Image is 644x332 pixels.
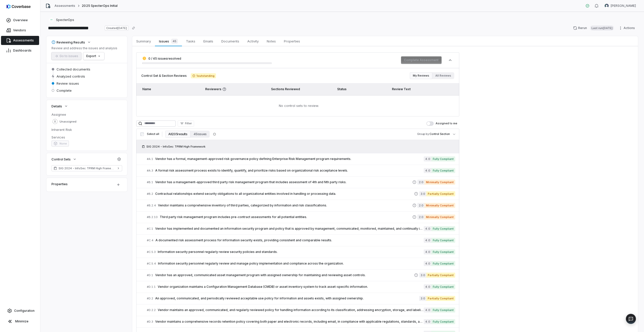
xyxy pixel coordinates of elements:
span: 4.0 [424,238,431,243]
span: Partially Compliant [426,191,455,196]
a: #B.1Vendor has a management-approved third party risk management program that includes assessment... [147,177,455,188]
img: Travis Helton avatar [605,4,609,8]
a: #B.2.10Third party risk management program includes pre-contract assessments for all potential en... [147,211,455,223]
span: Information security personnel regularly review security policies and standards. [158,250,424,254]
span: Review Text [392,87,411,91]
span: # D.1.1 [147,285,156,289]
span: 0 / 45 issues resolved [148,57,181,60]
span: Partially Compliant [426,296,455,301]
span: Filter [185,122,192,125]
span: Unassigned [60,120,76,124]
button: RerunLast run[DATE] [570,24,617,32]
span: A documented risk assessment process for information security exists, providing consistent and co... [155,238,424,242]
span: Vendors [13,28,26,32]
a: Overview [1,16,39,25]
span: Vendor maintains a comprehensive inventory of third parties, categorized by information and risk ... [158,203,412,207]
span: Fully Compliant [431,307,455,313]
span: Information security personnel regularly review and manage policy implementation and compliance a... [158,262,424,266]
a: #D.2An approved, communicated, and periodically reviewed acceptable use policy for information an... [147,293,455,304]
input: Select all [140,132,144,136]
button: My Reviews [410,72,432,79]
span: Tasks [184,38,197,44]
a: #C.5.3Information security personnel regularly review security policies and standards.4.0Fully Co... [147,246,455,258]
span: Group by [417,132,429,136]
span: Fully Compliant [431,238,455,243]
span: Summary [134,38,153,44]
span: # A.3 [147,169,153,173]
span: 4.0 [424,307,431,313]
span: Minimize [15,319,29,323]
button: All Reviews [432,72,454,79]
span: 1 outstanding [191,73,216,78]
span: Issues [157,38,180,45]
span: SpecterOps [56,18,74,22]
button: Copy link [129,23,138,33]
span: 4.0 [424,261,431,266]
span: 4.0 [424,156,431,161]
span: Vendor maintains an approved, communicated, and regularly reviewed policy for handling informatio... [158,308,424,312]
span: # A.1 [147,157,153,161]
span: 3.0 [419,296,426,301]
span: Vendor organization maintains a Configuration Management Database (CMDB) or asset inventory syste... [158,285,424,289]
a: #A.3A formal risk assessment process exists to identify, quantify, and prioritize risks based on ... [147,165,455,176]
button: Control Sets [50,155,78,164]
span: # C.5.3 [147,250,156,254]
span: Minimally Compliant [424,215,455,220]
span: # C.1 [147,227,153,231]
span: # D.2.2 [147,308,156,312]
span: # B.2.4 [147,204,156,207]
span: Last run [DATE] [590,26,614,31]
span: Notes [265,38,278,44]
span: 4.0 [424,226,431,231]
a: Assessments [55,4,75,8]
dt: Inherent Risk [51,127,122,132]
span: Vendor has implemented and documented an information security program and policy that is approved... [155,227,424,231]
a: #D.1.1Vendor organization maintains a Configuration Management Database (CMDB) or asset inventory... [147,281,455,293]
span: 2.0 [417,203,424,208]
span: [PERSON_NAME] [611,4,636,8]
a: #D.3Vendor maintains a comprehensive records retention policy covering both paper and electronic ... [147,316,455,327]
p: Review and address the issues and analysis [51,46,117,50]
span: Name [142,87,151,91]
span: An approved, communicated, and periodically reviewed acceptable use policy for information and as... [155,296,419,300]
span: Fully Compliant [431,319,455,324]
a: Vendors [1,26,39,35]
span: Properties [282,38,302,44]
span: # C.4 [147,239,153,242]
button: Details [50,102,70,111]
a: #D.1Vendor has an approved, communicated asset management program with assigned ownership for mai... [147,270,455,281]
span: Vendor has a formal, management-approved risk governance policy defining Enterprise Risk Manageme... [155,157,424,161]
span: # D.3 [147,320,153,324]
span: Control Set & Section Reviews [141,74,187,78]
button: Export [83,52,104,60]
span: Partially Compliant [426,273,455,278]
span: Collected documents [57,67,90,72]
a: #B.2Contractual relationships extend security obligations to all organizational entities involved... [147,188,455,200]
span: Fully Compliant [431,249,455,254]
a: #B.2.4Vendor maintains a comprehensive inventory of third parties, categorized by information and... [147,200,455,211]
button: Actions [617,24,638,32]
td: No control sets to review. [136,95,459,116]
button: Assigned to me [426,122,434,126]
span: 2025 SpecterOps Initial [82,4,118,8]
span: Fully Compliant [431,168,455,173]
span: 4.0 [424,319,431,324]
span: # B.2.10 [147,215,158,219]
span: 3.0 [419,273,426,278]
a: #C.5.4Information security personnel regularly review and manage policy implementation and compli... [147,258,455,269]
a: SIG 2024 - InfoSec TPRM High Framework [51,165,122,171]
span: Fully Compliant [431,284,455,289]
span: Configuration [14,309,35,313]
span: Status [337,87,346,91]
a: #C.1Vendor has implemented and documented an information security program and policy that is appr... [147,223,455,234]
span: 2.0 [417,180,424,185]
span: # B.1 [147,180,153,184]
span: 45 [171,39,178,44]
span: 3.0 [419,191,426,196]
div: Reviewing Results [51,40,85,44]
dt: Assignee [51,112,122,117]
span: Assessments [13,38,34,42]
span: Fully Compliant [431,226,455,231]
dt: Services [51,135,122,139]
span: Emails [201,38,215,44]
